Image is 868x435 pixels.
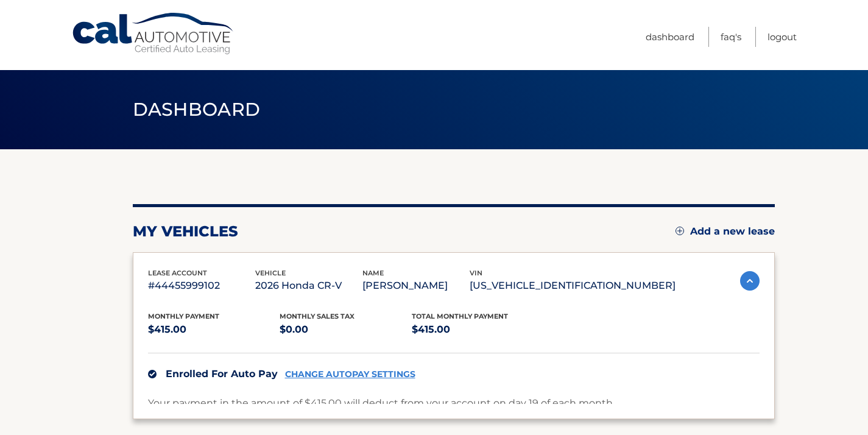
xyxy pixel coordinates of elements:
p: [PERSON_NAME] [362,277,470,294]
a: FAQ's [721,27,741,47]
span: vehicle [255,269,286,277]
span: name [362,269,384,277]
p: $415.00 [412,321,544,338]
img: check.svg [148,370,157,378]
p: 2026 Honda CR-V [255,277,362,294]
p: Your payment in the amount of $415.00 will deduct from your account on day 19 of each month. [148,395,615,412]
a: Cal Automotive [71,12,236,55]
span: Dashboard [133,98,261,121]
a: CHANGE AUTOPAY SETTINGS [285,369,415,380]
h2: my vehicles [133,222,238,241]
a: Dashboard [646,27,694,47]
a: Logout [767,27,797,47]
span: vin [470,269,482,277]
img: accordion-active.svg [740,271,760,291]
span: lease account [148,269,207,277]
p: $415.00 [148,321,280,338]
span: Total Monthly Payment [412,312,508,320]
span: Enrolled For Auto Pay [166,368,278,380]
p: [US_VEHICLE_IDENTIFICATION_NUMBER] [470,277,676,294]
img: add.svg [676,227,684,235]
p: $0.00 [280,321,412,338]
p: #44455999102 [148,277,255,294]
span: Monthly sales Tax [280,312,355,320]
span: Monthly Payment [148,312,219,320]
a: Add a new lease [676,225,775,238]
